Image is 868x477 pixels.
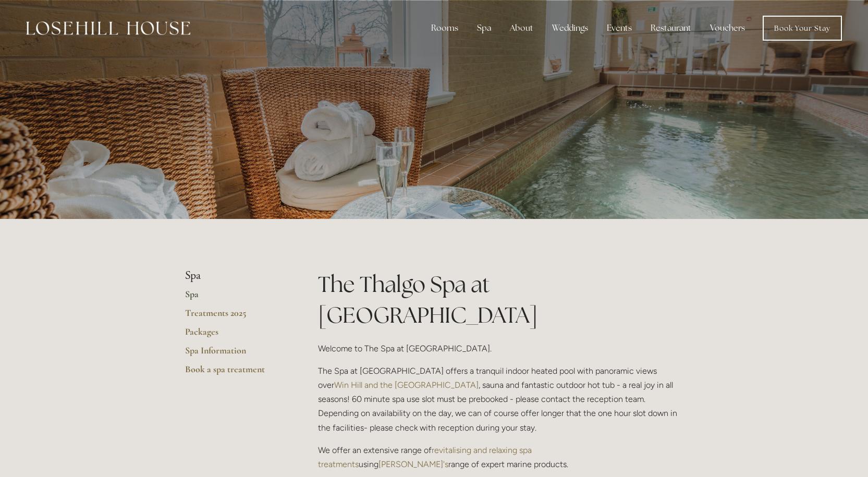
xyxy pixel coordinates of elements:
[642,18,700,39] div: Restaurant
[318,341,683,356] p: Welcome to The Spa at [GEOGRAPHIC_DATA].
[598,18,640,39] div: Events
[544,18,596,39] div: Weddings
[185,269,285,283] li: Spa
[423,18,467,39] div: Rooms
[318,364,683,435] p: The Spa at [GEOGRAPHIC_DATA] offers a tranquil indoor heated pool with panoramic views over , sau...
[702,18,753,39] a: Vouchers
[378,459,448,469] a: [PERSON_NAME]'s
[185,326,285,345] a: Packages
[763,16,842,41] a: Book Your Stay
[185,363,285,382] a: Book a spa treatment
[502,18,542,39] div: About
[334,380,479,390] a: Win Hill and the [GEOGRAPHIC_DATA]
[318,269,683,331] h1: The Thalgo Spa at [GEOGRAPHIC_DATA]
[469,18,499,39] div: Spa
[318,443,683,471] p: We offer an extensive range of using range of expert marine products.
[26,21,190,35] img: Losehill House
[185,288,285,307] a: Spa
[185,345,285,363] a: Spa Information
[185,307,285,326] a: Treatments 2025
